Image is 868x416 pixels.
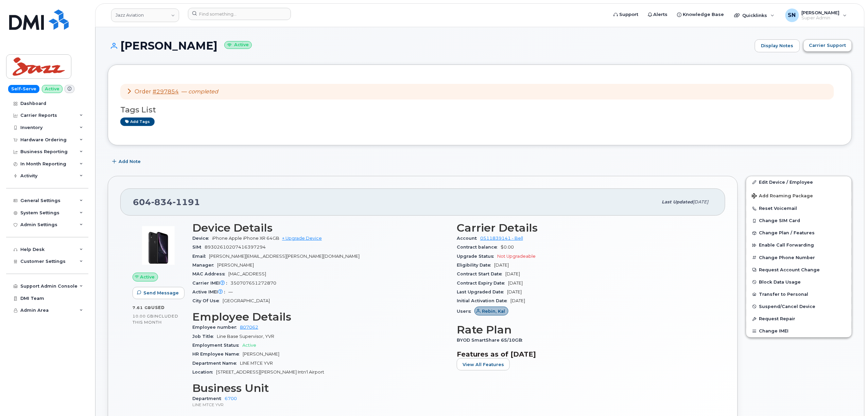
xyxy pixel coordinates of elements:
[192,369,216,375] span: Location
[746,288,852,301] button: Transfer to Personal
[192,343,242,348] span: Employment Status
[228,271,266,276] span: [MAC_ADDRESS]
[151,305,165,310] span: used
[746,227,852,239] button: Change Plan / Features
[457,236,480,241] span: Account
[240,361,273,366] span: LINE MTCE YVR
[192,289,228,294] span: Active IMEI
[192,396,225,401] span: Department
[133,305,151,310] span: 7.61 GB
[228,289,233,294] span: —
[505,271,520,276] span: [DATE]
[192,334,217,339] span: Job Title
[192,271,228,276] span: MAC Address
[243,351,279,357] span: [PERSON_NAME]
[217,334,274,339] span: Line Base Supervisor, YVR
[188,88,218,95] em: completed
[508,281,523,286] span: [DATE]
[217,263,254,268] span: [PERSON_NAME]
[192,298,223,303] span: City Of Use
[192,263,217,268] span: Manager
[457,271,505,276] span: Contract Start Date
[457,222,713,234] h3: Carrier Details
[457,254,497,259] span: Upgrade Status
[223,298,270,303] span: [GEOGRAPHIC_DATA]
[192,402,449,408] p: LINE MTCE YVR
[457,289,507,294] span: Last Upgraded Date
[212,236,279,241] span: iPhone Apple iPhone XR 64GB
[662,199,693,204] span: Last updated
[133,314,154,319] span: 10.00 GB
[457,281,508,286] span: Contract Expiry Date
[497,254,536,259] span: Not Upgradeable
[457,338,526,343] span: BYOD SmartShare 65/10GB
[192,222,449,234] h3: Device Details
[759,243,814,248] span: Enable Call Forwarding
[240,325,258,330] a: 807062
[282,236,322,241] a: + Upgrade Device
[225,396,237,401] a: 6700
[457,263,494,268] span: Eligibility Date
[135,88,151,95] span: Order
[153,88,179,95] a: #297854
[151,197,173,207] span: 834
[119,158,141,165] span: Add Note
[457,245,501,250] span: Contract balance
[133,313,178,325] span: included this month
[457,350,713,358] h3: Features as of [DATE]
[746,276,852,288] button: Block Data Usage
[746,215,852,227] button: Change SIM Card
[759,231,815,236] span: Change Plan / Features
[482,308,505,314] span: Rebin, Kal
[216,369,324,375] span: [STREET_ADDRESS][PERSON_NAME] Intn'l Airport
[463,361,504,368] span: View All Features
[501,245,514,250] span: $0.00
[192,254,209,259] span: Email
[192,236,212,241] span: Device
[209,254,360,259] span: [PERSON_NAME][EMAIL_ADDRESS][PERSON_NAME][DOMAIN_NAME]
[133,197,200,207] span: 604
[457,358,510,370] button: View All Features
[693,199,709,204] span: [DATE]
[746,325,852,337] button: Change IMEI
[108,156,146,168] button: Add Note
[457,324,713,336] h3: Rate Plan
[120,106,839,114] h3: Tags List
[143,290,179,296] span: Send Message
[108,40,751,52] h1: [PERSON_NAME]
[507,289,522,294] span: [DATE]
[494,263,509,268] span: [DATE]
[752,193,813,200] span: Add Roaming Package
[181,88,218,95] span: —
[746,301,852,313] button: Suspend/Cancel Device
[192,245,205,250] span: SIM
[510,298,525,303] span: [DATE]
[809,42,846,49] span: Carrier Support
[746,264,852,276] button: Request Account Change
[457,298,510,303] span: Initial Activation Date
[192,351,243,357] span: HR Employee Name
[192,311,449,323] h3: Employee Details
[133,287,185,299] button: Send Message
[192,382,449,394] h3: Business Unit
[138,225,179,266] img: image20231002-3703462-1qb80zy.jpeg
[759,304,816,309] span: Suspend/Cancel Device
[755,39,800,52] a: Display Notes
[746,202,852,215] button: Reset Voicemail
[746,176,852,188] a: Edit Device / Employee
[746,252,852,264] button: Change Phone Number
[120,117,155,126] a: Add tags
[746,313,852,325] button: Request Repair
[480,236,523,241] a: 0511839141 - Bell
[230,281,276,286] span: 350707651272870
[192,325,240,330] span: Employee number
[205,245,266,250] span: 89302610207416397294
[746,188,852,202] button: Add Roaming Package
[224,41,252,49] small: Active
[474,309,508,314] a: Rebin, Kal
[192,281,230,286] span: Carrier IMEI
[192,361,240,366] span: Department Name
[242,343,256,348] span: Active
[803,39,852,52] button: Carrier Support
[140,274,155,280] span: Active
